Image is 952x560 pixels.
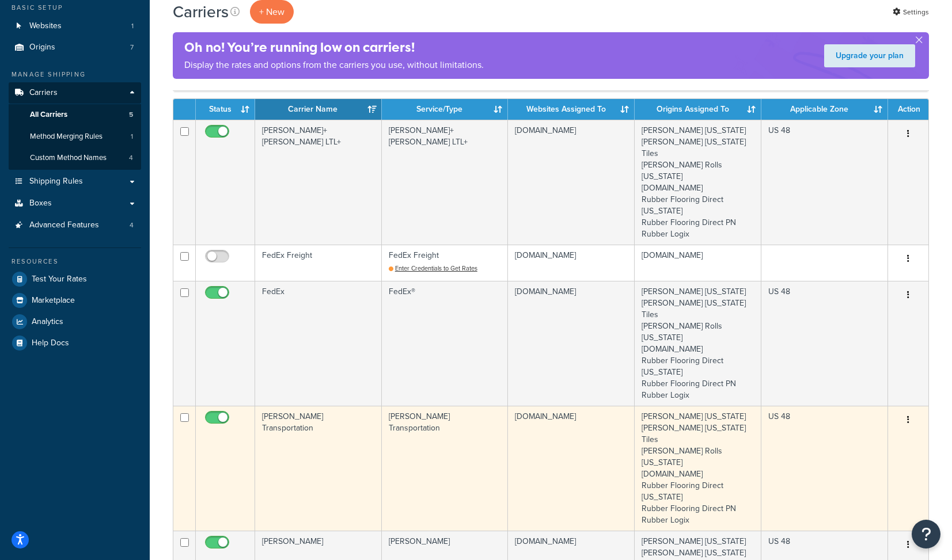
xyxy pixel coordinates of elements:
[9,16,141,37] li: Websites
[184,38,484,57] h4: Oh no! You’re running low on carriers!
[9,82,141,170] li: Carriers
[635,406,761,531] td: [PERSON_NAME] [US_STATE] [PERSON_NAME] [US_STATE] Tiles [PERSON_NAME] Rolls [US_STATE] [DOMAIN_NA...
[29,88,58,98] span: Carriers
[30,132,103,142] span: Method Merging Rules
[824,44,915,67] a: Upgrade your plan
[635,120,761,245] td: [PERSON_NAME] [US_STATE] [PERSON_NAME] [US_STATE] Tiles [PERSON_NAME] Rolls [US_STATE] [DOMAIN_NA...
[131,132,133,142] span: 1
[9,82,141,104] a: Carriers
[130,43,134,52] span: 7
[761,281,888,406] td: US 48
[32,317,63,327] span: Analytics
[29,21,62,31] span: Websites
[9,215,141,236] li: Advanced Features
[184,57,484,73] p: Display the rates and options from the carriers you use, without limitations.
[30,153,107,163] span: Custom Method Names
[9,16,141,37] a: Websites 1
[9,215,141,236] a: Advanced Features 4
[173,1,229,23] h1: Carriers
[29,220,99,230] span: Advanced Features
[761,99,888,120] th: Applicable Zone: activate to sort column ascending
[635,281,761,406] td: [PERSON_NAME] [US_STATE] [PERSON_NAME] [US_STATE] Tiles [PERSON_NAME] Rolls [US_STATE] [DOMAIN_NA...
[32,338,69,348] span: Help Docs
[29,199,52,208] span: Boxes
[32,296,75,306] span: Marketplace
[382,281,509,406] td: FedEx®
[912,520,940,548] button: Open Resource Center
[382,406,509,531] td: [PERSON_NAME] Transportation
[508,120,635,245] td: [DOMAIN_NAME]
[893,4,929,20] a: Settings
[130,220,134,230] span: 4
[255,245,382,281] td: FedEx Freight
[382,245,509,281] td: FedEx Freight
[129,153,133,163] span: 4
[9,333,141,353] a: Help Docs
[255,406,382,531] td: [PERSON_NAME] Transportation
[761,120,888,245] td: US 48
[9,126,141,147] li: Method Merging Rules
[9,37,141,58] a: Origins 7
[29,43,55,52] span: Origins
[508,99,635,120] th: Websites Assigned To: activate to sort column ascending
[9,3,141,13] div: Basic Setup
[635,245,761,281] td: [DOMAIN_NAME]
[389,264,477,273] a: Enter Credentials to Get Rates
[196,99,255,120] th: Status: activate to sort column ascending
[255,281,382,406] td: FedEx
[9,290,141,311] a: Marketplace
[508,245,635,281] td: [DOMAIN_NAME]
[508,281,635,406] td: [DOMAIN_NAME]
[635,99,761,120] th: Origins Assigned To: activate to sort column ascending
[9,147,141,169] a: Custom Method Names 4
[131,21,134,31] span: 1
[508,406,635,531] td: [DOMAIN_NAME]
[9,257,141,266] div: Resources
[382,120,509,245] td: [PERSON_NAME]+[PERSON_NAME] LTL+
[255,120,382,245] td: [PERSON_NAME]+[PERSON_NAME] LTL+
[129,110,133,120] span: 5
[9,311,141,332] a: Analytics
[382,99,509,120] th: Service/Type: activate to sort column ascending
[9,37,141,58] li: Origins
[9,193,141,214] a: Boxes
[32,275,87,284] span: Test Your Rates
[9,269,141,289] a: Test Your Rates
[255,99,382,120] th: Carrier Name: activate to sort column ascending
[888,99,928,120] th: Action
[9,104,141,125] li: All Carriers
[395,264,477,273] span: Enter Credentials to Get Rates
[9,126,141,147] a: Method Merging Rules 1
[29,177,83,186] span: Shipping Rules
[761,406,888,531] td: US 48
[9,104,141,125] a: All Carriers 5
[9,171,141,192] a: Shipping Rules
[9,70,141,79] div: Manage Shipping
[9,147,141,169] li: Custom Method Names
[30,110,67,120] span: All Carriers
